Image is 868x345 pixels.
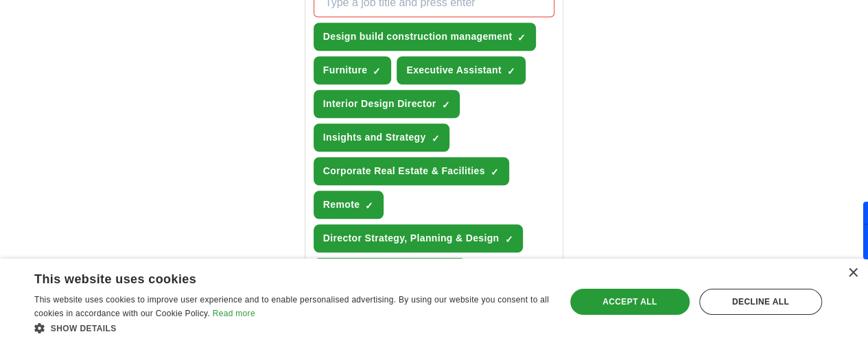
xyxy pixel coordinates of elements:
[397,56,525,84] button: Executive Assistant✓
[34,267,515,287] div: This website uses cookies
[847,268,858,278] div: Close
[323,97,436,111] span: Interior Design Director
[507,66,515,77] span: ✓
[431,133,439,144] span: ✓
[314,90,460,118] button: Interior Design Director✓
[441,99,449,110] span: ✓
[314,56,392,84] button: Furniture✓
[323,130,426,145] span: Insights and Strategy
[517,32,526,43] span: ✓
[491,167,499,178] span: ✓
[504,234,513,245] span: ✓
[406,63,501,78] span: Executive Assistant
[34,295,549,318] span: This website uses cookies to improve user experience and to enable personalised advertising. By u...
[314,23,537,51] button: Design build construction management✓
[699,289,822,315] div: Decline all
[314,191,384,219] button: Remote✓
[323,164,485,178] span: Corporate Real Estate & Facilities
[34,321,550,335] div: Show details
[323,198,360,212] span: Remote
[323,63,368,78] span: Furniture
[51,324,117,333] span: Show details
[570,289,690,315] div: Accept all
[314,157,509,185] button: Corporate Real Estate & Facilities✓
[314,123,450,152] button: Insights and Strategy✓
[314,224,524,252] button: Director Strategy, Planning & Design✓
[365,200,373,211] span: ✓
[323,231,500,246] span: Director Strategy, Planning & Design
[323,29,513,44] span: Design build construction management
[314,258,466,286] button: Interiors Practice Leader✓
[213,309,255,318] a: Read more, opens a new window
[373,66,381,77] span: ✓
